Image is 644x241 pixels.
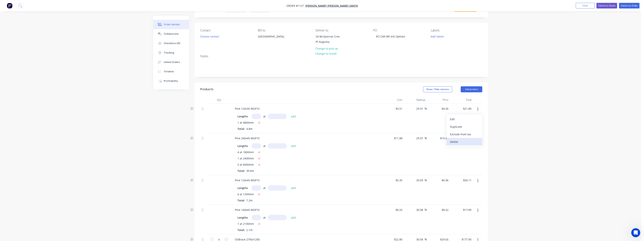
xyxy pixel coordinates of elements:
div: [GEOGRAPHIC_DATA], [258,34,289,39]
button: Add labels [429,34,446,39]
button: Change to install [313,51,339,56]
div: Exclude from tax [450,132,479,137]
span: 2.1m [245,228,254,232]
iframe: Intercom live chat [631,228,640,237]
div: Order details [164,23,180,26]
img: Factory [7,3,12,8]
span: 7.2m [245,199,254,202]
span: 1 at 2100mm [237,222,254,226]
span: 39.6m [245,169,256,173]
span: Total: [237,228,245,232]
button: add [289,215,298,220]
div: Edit [450,116,479,122]
div: 54 McSporran CresPt Augusta, [313,34,350,46]
div: Markup [404,96,427,104]
div: Qty [208,96,230,104]
div: Labels [431,29,482,32]
button: Submit as Quote [596,3,617,8]
button: add [289,143,298,148]
span: at [263,216,266,220]
span: Total: [237,127,245,131]
div: PO [373,29,425,32]
div: Notes [200,54,482,58]
div: Tracking [164,51,174,54]
button: Close [576,3,595,8]
div: Pine 140x45 MGP10 [232,207,262,213]
span: 5 at 6000mm [237,163,254,167]
span: Order #1127 - [286,4,305,8]
div: Pine 120x35 MGP10 [232,106,262,111]
span: % [425,136,427,140]
div: Pt Augusta, [316,39,347,44]
span: Total: [237,199,245,202]
span: 6 at 1200mm [237,192,254,197]
span: Lengths [237,114,248,118]
div: Linked Orders [164,60,180,64]
span: at [263,114,266,118]
div: Checklists 0/0 [164,42,180,45]
button: Profitability [153,76,189,86]
div: Delete [450,139,479,145]
button: add [289,185,298,190]
span: 4.8m [245,127,254,131]
span: 1 at 2400mm [237,156,254,161]
span: % [425,178,427,182]
button: Linked Orders [153,57,189,67]
div: Deliver to [316,29,367,32]
button: Checklists 0/0 [153,39,189,48]
div: Products [200,87,213,92]
button: Duplicate [447,123,482,130]
a: [PERSON_NAME] [PERSON_NAME] Santa [305,4,358,8]
button: add [289,114,298,119]
div: 54 McSporran Cres [316,34,347,39]
div: Bill to [258,29,309,32]
button: Delete [447,138,482,145]
span: 1 at 4800mm [237,121,254,125]
div: Timeline [164,70,174,73]
span: at [263,186,266,190]
div: Price [427,96,450,104]
div: Collaborate [164,32,179,36]
span: Lengths [237,186,248,190]
div: Profitability [164,79,178,83]
button: Exclude from tax [447,130,482,138]
div: Contact [200,29,252,32]
span: % [425,106,427,111]
div: RC1249 WF (H2 Option) [373,34,408,39]
div: [GEOGRAPHIC_DATA], [255,34,292,46]
button: Submit as Order [619,3,639,8]
div: Cost [381,96,404,104]
button: Show / Hide columns [423,86,452,92]
button: Change to pick up [313,46,340,51]
span: % [425,208,427,212]
button: Tracking [153,48,189,57]
button: Order details [153,20,189,29]
button: Collaborate [153,29,189,39]
span: 4 at 1800mm [237,150,254,155]
div: Duplicate [450,124,479,129]
button: Edit [447,115,482,123]
span: Lengths [237,144,248,148]
button: Add product [461,86,482,92]
span: at [263,144,266,148]
div: Total [450,96,473,104]
button: Choose contact [198,34,221,39]
button: Timeline [153,67,189,76]
span: Lengths [237,216,248,220]
span: Total: [237,169,245,173]
div: Pine 120x45 MGP10 [232,177,262,183]
div: Pine 240x45 MGP10 [232,135,262,141]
